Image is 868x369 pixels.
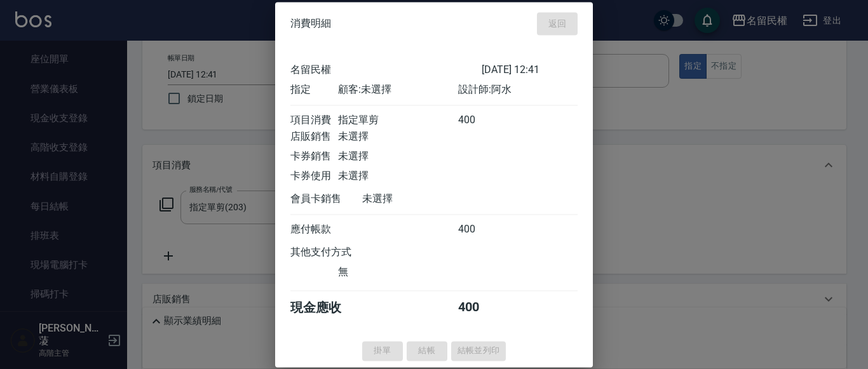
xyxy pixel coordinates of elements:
[338,150,458,163] div: 未選擇
[362,192,482,206] div: 未選擇
[290,17,331,30] span: 消費明細
[290,130,338,144] div: 店販銷售
[338,265,458,279] div: 無
[290,114,338,127] div: 項目消費
[290,150,338,163] div: 卡券銷售
[458,223,506,236] div: 400
[338,114,458,127] div: 指定單剪
[290,170,338,183] div: 卡券使用
[290,192,362,206] div: 會員卡銷售
[290,223,338,236] div: 應付帳款
[458,114,506,127] div: 400
[338,83,458,97] div: 顧客: 未選擇
[458,299,506,316] div: 400
[458,83,578,97] div: 設計師: 阿水
[338,170,458,183] div: 未選擇
[338,130,458,144] div: 未選擇
[290,246,386,259] div: 其他支付方式
[290,83,338,97] div: 指定
[290,64,482,77] div: 名留民權
[482,64,578,77] div: [DATE] 12:41
[290,299,362,316] div: 現金應收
